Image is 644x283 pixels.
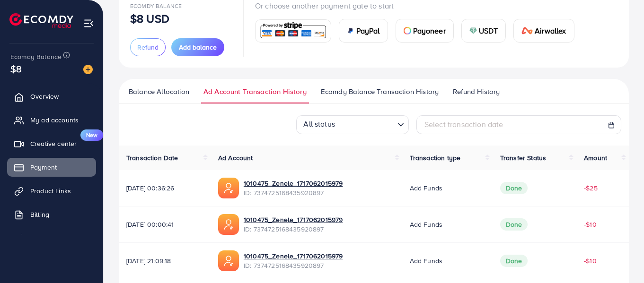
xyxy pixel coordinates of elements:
a: Creative centerNew [7,134,96,153]
img: card [347,27,354,34]
img: image [83,65,93,74]
span: ID: 7374725168435920897 [244,224,343,234]
span: [DATE] 00:36:26 [126,183,203,193]
a: Billing [7,205,96,224]
span: Add funds [410,220,442,229]
span: All status [301,116,337,132]
span: ID: 7374725168435920897 [244,261,343,270]
span: Ad Account Transaction History [203,86,307,97]
span: Payment [30,163,57,172]
a: 1010475_Zenele_1717062015979 [244,215,343,224]
span: Amount [584,153,607,163]
a: Affiliate Program [7,229,96,248]
span: Ecomdy Balance [10,52,62,61]
span: [DATE] 00:00:41 [126,220,203,229]
img: ic-ads-acc.e4c84228.svg [218,214,239,235]
span: Airwallex [535,25,566,36]
span: USDT [479,25,498,36]
span: Product Links [30,186,71,196]
span: PayPal [356,25,380,36]
span: Ad Account [218,153,253,163]
span: Balance Allocation [129,86,189,97]
img: card [258,21,328,41]
span: Transaction Date [126,153,178,163]
button: Refund [130,38,166,56]
span: Refund [137,43,159,52]
span: Ecomdy Balance [130,2,182,10]
span: New [80,129,103,141]
span: Billing [30,210,49,219]
span: Done [500,218,528,231]
span: Done [500,255,528,267]
a: Product Links [7,181,96,200]
span: ID: 7374725168435920897 [244,188,343,197]
span: [DATE] 21:09:18 [126,256,203,266]
img: logo [9,13,73,28]
img: card [521,27,533,34]
span: My ad accounts [30,115,79,125]
span: Payoneer [413,25,446,36]
img: card [469,27,477,34]
a: card [255,19,331,43]
iframe: Chat [604,240,637,276]
span: Select transaction date [424,119,503,129]
span: Refund History [453,86,500,97]
span: Affiliate Program [30,233,81,243]
a: My ad accounts [7,111,96,129]
span: Transfer Status [500,153,546,163]
a: cardAirwallex [513,19,574,43]
a: cardPayPal [339,19,388,43]
a: cardUSDT [461,19,506,43]
a: Payment [7,158,96,177]
span: -$10 [584,256,597,266]
span: Add funds [410,256,442,266]
span: Add balance [179,43,217,52]
img: menu [83,18,94,29]
a: 1010475_Zenele_1717062015979 [244,179,343,188]
a: Overview [7,87,96,106]
span: Ecomdy Balance Transaction History [321,86,439,97]
button: Add balance [171,38,224,56]
span: -$25 [584,183,598,193]
span: Add funds [410,183,442,193]
span: Transaction type [410,153,461,163]
input: Search for option [338,117,394,132]
img: ic-ads-acc.e4c84228.svg [218,178,239,198]
a: 1010475_Zenele_1717062015979 [244,251,343,261]
a: cardPayoneer [396,19,454,43]
img: ic-ads-acc.e4c84228.svg [218,250,239,271]
div: Search for option [296,115,409,134]
span: Overview [30,92,59,101]
span: -$10 [584,220,597,229]
img: card [404,27,411,34]
span: $8 [10,62,22,76]
p: $8 USD [130,13,169,24]
span: Creative center [30,139,77,148]
span: Done [500,182,528,194]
